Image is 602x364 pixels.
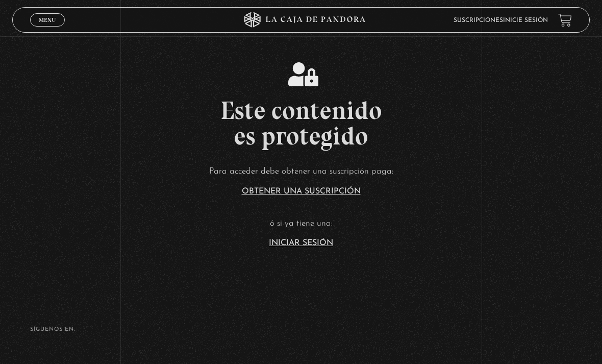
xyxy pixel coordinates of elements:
a: Obtener una suscripción [242,187,361,196]
a: Inicie sesión [503,17,548,23]
a: View your shopping cart [558,13,572,27]
h4: SÍguenos en: [30,327,572,332]
a: Suscripciones [454,17,503,23]
span: Menu [39,17,56,23]
span: Cerrar [36,26,60,33]
a: Iniciar Sesión [269,239,333,247]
